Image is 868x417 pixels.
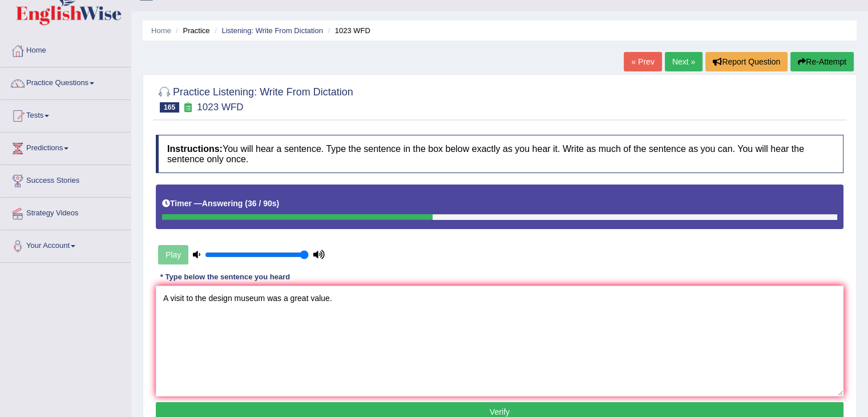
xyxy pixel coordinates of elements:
[248,199,277,208] b: 36 / 90s
[151,26,171,35] a: Home
[245,199,248,208] b: (
[156,84,353,113] h2: Practice Listening: Write From Dictation
[705,52,788,71] button: Report Question
[162,199,279,208] h5: Timer —
[197,102,243,113] small: 1023 WFD
[1,198,131,226] a: Strategy Videos
[277,199,280,208] b: )
[156,272,294,283] div: * Type below the sentence you heard
[624,52,661,71] a: « Prev
[1,133,131,161] a: Predictions
[325,25,370,36] li: 1023 WFD
[1,35,131,63] a: Home
[221,26,323,35] a: Listening: Write From Dictation
[156,135,843,173] h4: You will hear a sentence. Type the sentence in the box below exactly as you hear it. Write as muc...
[167,144,223,154] b: Instructions:
[202,199,243,208] b: Answering
[173,25,209,36] li: Practice
[1,67,131,96] a: Practice Questions
[665,52,703,71] a: Next »
[790,52,854,71] button: Re-Attempt
[1,165,131,194] a: Success Stories
[160,102,179,113] span: 165
[182,102,194,113] small: Exam occurring question
[1,100,131,129] a: Tests
[1,230,131,259] a: Your Account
